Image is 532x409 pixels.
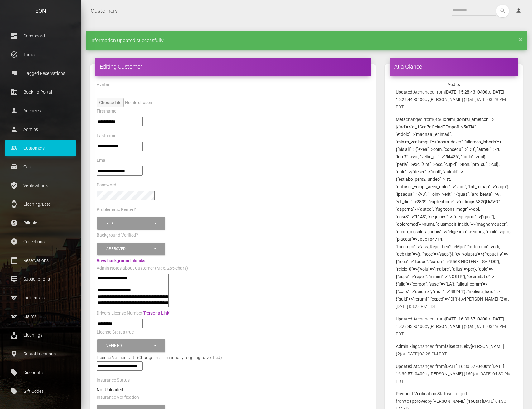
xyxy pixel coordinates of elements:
[396,343,512,358] p: changed from to by at [DATE] 03:28 PM EDT
[9,50,72,59] p: Tasks
[97,258,145,263] a: View background checks
[5,28,76,44] a: dashboard Dashboard
[5,234,76,249] a: paid Collections
[5,140,76,156] a: people Customers
[445,364,487,369] b: [DATE] 16:30:57 -0400
[396,117,512,301] b: {"loremi_dolorsi_ametcon"=>[{"ad"=>"el_1Sed7dOeiu4TEmpoRiN5uTlA", "etdolo"=>"magnaal_enimad", "mi...
[396,117,406,122] b: Meta
[9,218,72,228] p: Billable
[5,84,76,100] a: corporate_fare Booking Portal
[5,365,76,380] a: local_offer Discounts
[9,237,72,246] p: Collections
[396,116,512,310] p: changed from to by at [DATE] 03:28 PM EDT
[97,232,138,238] label: Background Verified?
[448,82,460,87] strong: Audits
[511,5,527,17] a: person
[445,89,487,94] b: [DATE] 15:28:43 -0400
[519,37,523,41] a: ×
[515,7,522,14] i: person
[9,181,72,190] p: Verifications
[92,354,374,361] div: License Verified Until (Change this if manually toggling to verified)
[5,290,76,306] a: sports Incidentals
[465,296,505,301] b: [PERSON_NAME] (2)
[97,387,123,392] strong: Not Uploaded
[97,207,136,213] label: Problematic Renter?
[100,63,366,70] h4: Editing Customer
[9,387,72,396] p: Gift Codes
[396,364,418,369] b: Updated At
[5,47,76,62] a: task_alt Tasks
[429,371,474,376] b: [PERSON_NAME] (160)
[5,309,76,324] a: sports Claims
[396,391,450,396] b: Payment Verification Status
[106,246,153,252] div: Approved
[5,103,76,118] a: person Agencies
[5,178,76,193] a: verified_user Verifications
[432,399,477,404] b: [PERSON_NAME] (160)
[5,196,76,212] a: watch Cleaning/Late
[5,346,76,362] a: place Rental Locations
[458,344,466,349] b: true
[97,329,134,335] label: License Status true
[9,69,72,78] p: Flagged Reservations
[5,271,76,287] a: card_membership Subscriptions
[409,399,428,404] b: approved
[97,339,165,352] button: Verified
[396,363,512,385] p: changed from to by at [DATE] 04:30 PM EDT
[97,217,165,230] button: Yes
[97,265,188,272] label: Admin Notes about Customer (Max. 255 chars)
[396,315,512,338] p: changed from to by at [DATE] 03:28 PM EDT
[97,157,107,164] label: Email
[97,182,116,188] label: Password
[5,65,76,81] a: flag Flagged Reservations
[394,63,513,70] h4: At a Glance
[142,310,171,315] a: (Persona Link)
[91,3,118,19] a: Customers
[9,349,72,358] p: Rental Locations
[9,143,72,153] p: Customers
[9,312,72,321] p: Claims
[97,133,116,139] label: Lastname
[97,243,165,255] button: Approved
[97,377,130,383] label: Insurance Status
[5,327,76,343] a: cleaning_services Cleanings
[97,310,171,316] label: Driver's License Number
[106,343,153,349] div: Verified
[9,293,72,302] p: Incidentals
[396,316,418,321] b: Updated At
[106,221,153,226] div: Yes
[5,383,76,399] a: local_offer Gift Codes
[9,330,72,340] p: Cleanings
[97,108,116,114] label: Firstname
[9,256,72,265] p: Reservations
[396,88,512,111] p: changed from to by at [DATE] 03:28 PM EDT
[97,394,139,401] label: Insurance Verification
[429,97,469,102] b: [PERSON_NAME] (2)
[9,368,72,377] p: Discounts
[5,159,76,175] a: drive_eta Cars
[9,31,72,41] p: Dashboard
[445,344,454,349] b: false
[5,215,76,231] a: paid Billable
[9,125,72,134] p: Admins
[9,200,72,209] p: Cleaning/Late
[429,324,469,329] b: [PERSON_NAME] (2)
[496,5,509,17] button: search
[445,316,487,321] b: [DATE] 16:30:57 -0400
[9,106,72,115] p: Agencies
[97,82,110,88] label: Avatar
[396,344,418,349] b: Admin Flag
[5,122,76,137] a: person Admins
[9,274,72,284] p: Subscriptions
[5,253,76,268] a: calendar_today Reservations
[9,162,72,171] p: Cars
[396,89,418,94] b: Updated At
[433,117,436,122] b: {}
[86,31,527,50] div: Information updated successfully.
[9,87,72,97] p: Booking Portal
